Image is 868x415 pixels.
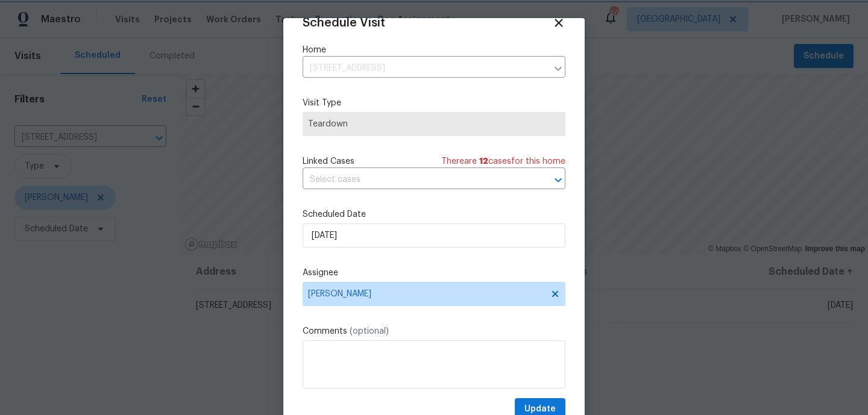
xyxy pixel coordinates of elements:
[303,170,532,189] input: Select cases
[550,172,567,189] button: Open
[303,223,565,248] input: M/D/YYYY
[303,325,565,337] label: Comments
[303,44,565,56] label: Home
[441,155,565,167] span: There are case s for this home
[552,16,565,30] span: Close
[303,155,354,167] span: Linked Cases
[303,17,385,29] span: Schedule Visit
[308,289,544,299] span: [PERSON_NAME]
[303,59,547,78] input: Enter in an address
[308,118,560,130] span: Teardown
[303,267,565,279] label: Assignee
[350,327,389,335] span: (optional)
[303,97,565,109] label: Visit Type
[303,208,565,220] label: Scheduled Date
[479,157,488,166] span: 12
